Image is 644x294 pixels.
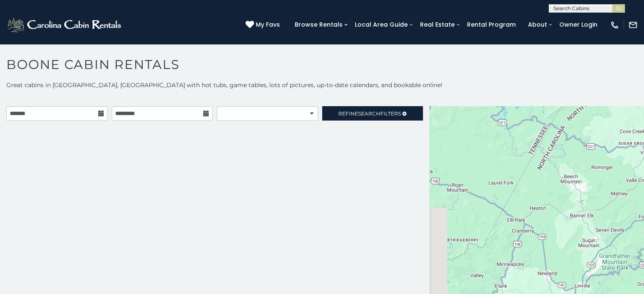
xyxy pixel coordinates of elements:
img: mail-regular-white.png [628,20,638,30]
a: About [524,18,551,31]
img: White-1-2.png [6,16,124,33]
a: Local Area Guide [351,18,412,31]
a: My Favs [246,20,282,30]
a: RefineSearchFilters [322,106,423,121]
a: Real Estate [416,18,459,31]
a: Browse Rentals [290,18,347,31]
span: Refine Filters [338,110,401,117]
a: Owner Login [555,18,602,31]
img: phone-regular-white.png [610,20,619,30]
span: My Favs [256,20,280,29]
span: Search [358,110,380,117]
a: Rental Program [463,18,520,31]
